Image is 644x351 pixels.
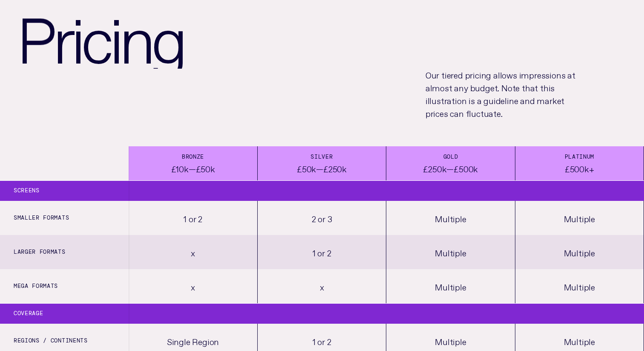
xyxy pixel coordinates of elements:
[515,201,644,235] div: Multiple
[386,235,515,269] div: Multiple
[423,162,478,174] div: £250k—£500k
[297,152,347,162] div: Silver
[425,68,575,119] p: Our tiered pricing allows impressions at almost any budget. Note that this illustration is a guid...
[258,235,386,269] div: 1 or 2
[171,152,215,162] div: Bronze
[386,201,515,235] div: Multiple
[565,162,594,174] div: £500k+
[129,235,257,269] div: x
[129,269,257,303] div: x
[565,152,594,162] div: Platinum
[129,201,257,235] div: 1 or 2
[258,269,386,303] div: x
[515,269,644,303] div: Multiple
[297,162,347,174] div: £50k—£250k
[171,162,215,174] div: £10k—£50k
[423,152,478,162] div: Gold
[386,269,515,303] div: Multiple
[515,235,644,269] div: Multiple
[258,201,386,235] div: 2 or 3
